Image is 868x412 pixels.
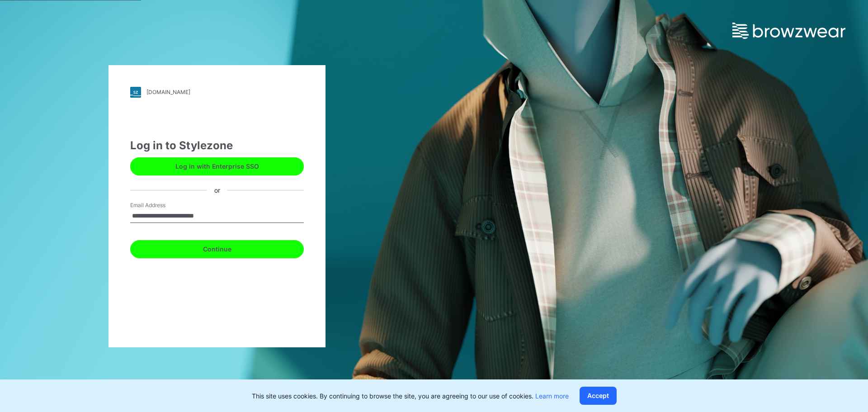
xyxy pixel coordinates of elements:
button: Continue [130,240,304,258]
div: Log in to Stylezone [130,137,304,154]
button: Accept [580,387,617,405]
img: browzwear-logo.e42bd6dac1945053ebaf764b6aa21510.svg [732,23,845,39]
p: This site uses cookies. By continuing to browse the site, you are agreeing to our use of cookies. [252,391,569,401]
div: or [207,185,227,195]
label: Email Address [130,201,193,209]
button: Log in with Enterprise SSO [130,157,304,175]
div: [DOMAIN_NAME] [146,89,190,95]
img: stylezone-logo.562084cfcfab977791bfbf7441f1a819.svg [130,87,141,98]
a: Learn more [535,392,569,400]
a: [DOMAIN_NAME] [130,87,304,98]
